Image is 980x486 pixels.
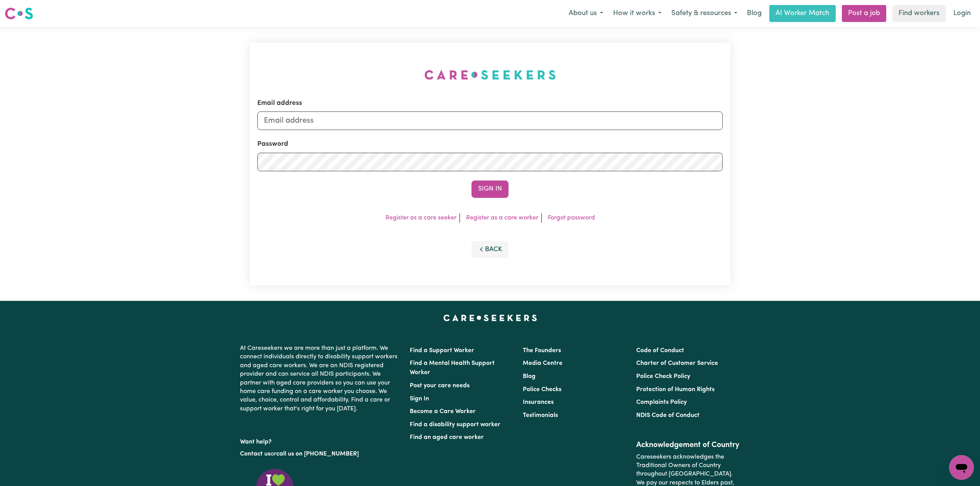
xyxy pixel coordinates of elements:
a: Register as a care seeker [385,215,456,221]
a: Sign In [410,396,429,402]
a: call us on [PHONE_NUMBER] [276,451,359,457]
button: About us [564,5,608,22]
a: AI Worker Match [769,5,836,22]
a: Register as a care worker [466,215,538,221]
a: The Founders [523,348,561,354]
a: Forgot password [548,215,595,221]
a: Find an aged care worker [410,434,484,440]
a: Find workers [892,5,946,22]
button: Safety & resources [666,5,742,22]
input: Email address [257,111,723,130]
a: Blog [523,373,536,380]
a: Charter of Customer Service [636,360,718,366]
p: Want help? [240,435,400,446]
a: NDIS Code of Conduct [636,412,700,418]
label: Email address [257,98,302,108]
a: Police Checks [523,386,561,393]
iframe: Button to launch messaging window [949,455,974,480]
p: or [240,447,400,461]
a: Find a Support Worker [410,348,474,354]
a: Code of Conduct [636,348,684,354]
a: Contact us [240,451,270,457]
h2: Acknowledgement of Country [636,440,740,450]
a: Testimonials [523,412,558,418]
a: Media Centre [523,360,563,366]
a: Complaints Policy [636,399,687,405]
a: Login [949,5,975,22]
label: Password [257,139,288,149]
a: Protection of Human Rights [636,386,715,393]
a: Careseekers logo [5,5,33,22]
a: Find a disability support worker [410,422,500,428]
a: Post a job [842,5,886,22]
a: Police Check Policy [636,373,690,380]
a: Become a Care Worker [410,408,476,415]
a: Careseekers home page [443,315,537,321]
a: Insurances [523,399,554,405]
button: Back [471,241,509,258]
button: Sign In [471,181,509,197]
a: Post your care needs [410,383,470,389]
a: Blog [742,5,766,22]
img: Careseekers logo [5,7,33,20]
button: How it works [608,5,666,22]
a: Find a Mental Health Support Worker [410,360,495,376]
p: At Careseekers we are more than just a platform. We connect individuals directly to disability su... [240,341,400,416]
